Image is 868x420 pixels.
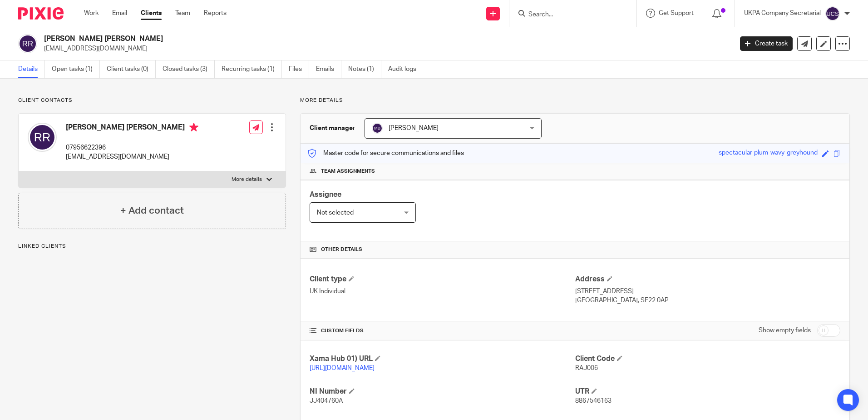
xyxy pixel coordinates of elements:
a: Emails [316,60,341,78]
p: More details [232,176,262,183]
p: [GEOGRAPHIC_DATA], SE22 0AP [575,296,840,305]
p: [EMAIL_ADDRESS][DOMAIN_NAME] [66,152,198,161]
span: RAJ006 [575,365,598,371]
h4: UTR [575,387,840,396]
h4: CUSTOM FIELDS [310,327,575,335]
p: Master code for secure communications and files [307,149,464,158]
p: 07956622396 [66,143,198,152]
a: Closed tasks (3) [163,60,215,78]
img: svg%3E [18,34,37,53]
a: Notes (1) [348,60,381,78]
a: Reports [204,9,227,18]
h4: + Add contact [120,204,184,218]
h4: Client type [310,275,575,284]
a: Recurring tasks (1) [222,60,282,78]
span: Not selected [317,210,354,216]
span: JJ404760A [310,398,343,404]
span: Assignee [310,191,341,198]
img: svg%3E [372,123,383,134]
span: 8867546163 [575,398,612,404]
h4: Client Code [575,354,840,364]
h4: NI Number [310,387,575,396]
a: Client tasks (0) [107,60,156,78]
a: Details [18,60,45,78]
p: Client contacts [18,97,286,104]
h4: [PERSON_NAME] [PERSON_NAME] [66,123,198,134]
a: Work [84,9,99,18]
a: Audit logs [388,60,423,78]
span: Other details [321,246,362,253]
p: UKPA Company Secretarial [744,9,821,18]
span: Get Support [659,10,694,16]
a: Email [112,9,127,18]
a: [URL][DOMAIN_NAME] [310,365,375,371]
p: [STREET_ADDRESS] [575,287,840,296]
p: [EMAIL_ADDRESS][DOMAIN_NAME] [44,44,726,53]
p: UK Individual [310,287,575,296]
img: Pixie [18,7,64,20]
a: Clients [141,9,162,18]
a: Open tasks (1) [52,60,100,78]
i: Primary [189,123,198,132]
label: Show empty fields [759,326,811,335]
h4: Address [575,275,840,284]
img: svg%3E [28,123,57,152]
img: svg%3E [825,6,840,21]
div: spectacular-plum-wavy-greyhound [719,148,818,159]
h3: Client manager [310,124,355,133]
input: Search [528,11,609,19]
h4: Xama Hub 01) URL [310,354,575,364]
p: Linked clients [18,243,286,250]
a: Files [289,60,309,78]
p: More details [300,97,850,104]
h2: [PERSON_NAME] [PERSON_NAME] [44,34,590,44]
a: Team [175,9,190,18]
a: Create task [740,36,793,51]
span: [PERSON_NAME] [389,125,439,131]
span: Team assignments [321,168,375,175]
